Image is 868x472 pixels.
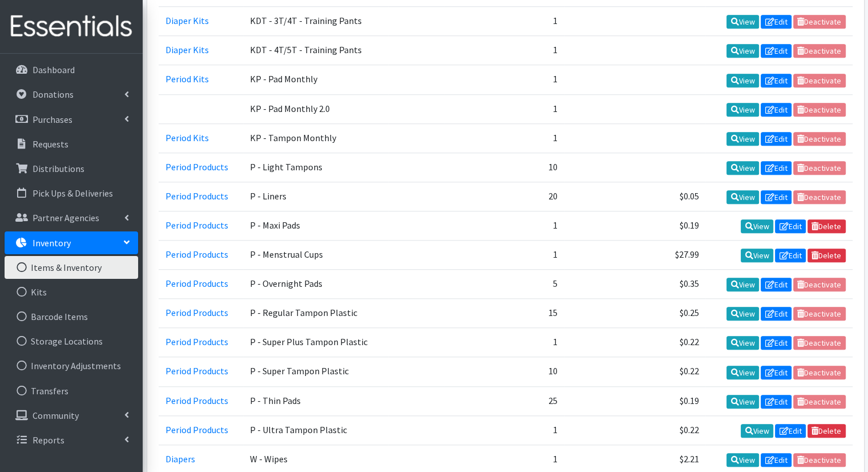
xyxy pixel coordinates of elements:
[33,163,84,174] p: Distributions
[761,366,792,379] a: Edit
[5,305,138,328] a: Barcode Items
[808,424,846,438] a: Delete
[5,281,138,303] a: Kits
[445,153,564,182] td: 10
[445,65,564,94] td: 1
[445,123,564,153] td: 1
[5,404,138,427] a: Community
[761,395,792,409] a: Edit
[445,36,564,65] td: 1
[243,211,388,240] td: P - Maxi Pads
[761,278,792,291] a: Edit
[445,182,564,211] td: 20
[445,7,564,36] td: 1
[165,278,228,289] a: Period Products
[726,278,759,291] a: View
[243,182,388,211] td: P - Liners
[33,237,71,249] p: Inventory
[5,379,138,402] a: Transfers
[564,328,706,357] td: $0.22
[726,395,759,409] a: View
[165,132,209,143] a: Period Kits
[165,161,228,173] a: Period Products
[761,132,792,146] a: Edit
[564,299,706,328] td: $0.25
[445,211,564,240] td: 1
[445,94,564,123] td: 1
[564,415,706,445] td: $0.22
[33,138,68,150] p: Requests
[761,15,792,29] a: Edit
[761,103,792,117] a: Edit
[761,44,792,58] a: Edit
[33,410,79,421] p: Community
[564,386,706,415] td: $0.19
[5,83,138,106] a: Donations
[726,161,759,175] a: View
[33,64,75,75] p: Dashboard
[33,89,74,100] p: Donations
[564,182,706,211] td: $0.05
[5,354,138,377] a: Inventory Adjustments
[726,307,759,321] a: View
[761,161,792,175] a: Edit
[445,270,564,299] td: 5
[761,74,792,87] a: Edit
[761,336,792,350] a: Edit
[33,434,64,446] p: Reports
[445,328,564,357] td: 1
[726,190,759,204] a: View
[761,453,792,467] a: Edit
[5,108,138,131] a: Purchases
[726,74,759,87] a: View
[165,453,195,465] a: Diapers
[165,395,228,406] a: Period Products
[761,307,792,321] a: Edit
[5,58,138,81] a: Dashboard
[726,336,759,350] a: View
[741,219,773,233] a: View
[243,123,388,153] td: KP - Tampon Monthly
[726,366,759,379] a: View
[33,187,113,199] p: Pick Ups & Deliveries
[243,94,388,123] td: KP - Pad Monthly 2.0
[5,7,138,46] img: HumanEssentials
[564,241,706,270] td: $27.99
[445,357,564,386] td: 10
[445,386,564,415] td: 25
[564,211,706,240] td: $0.19
[726,15,759,29] a: View
[243,270,388,299] td: P - Overnight Pads
[564,270,706,299] td: $0.35
[165,73,209,85] a: Period Kits
[741,424,773,438] a: View
[243,241,388,270] td: P - Menstrual Cups
[741,249,773,262] a: View
[775,249,806,262] a: Edit
[165,219,228,231] a: Period Products
[243,153,388,182] td: P - Light Tampons
[243,357,388,386] td: P - Super Tampon Plastic
[165,190,228,202] a: Period Products
[165,15,209,26] a: Diaper Kits
[726,453,759,467] a: View
[808,219,846,233] a: Delete
[564,357,706,386] td: $0.22
[5,330,138,353] a: Storage Locations
[726,103,759,117] a: View
[165,249,228,260] a: Period Products
[445,241,564,270] td: 1
[165,336,228,347] a: Period Products
[726,132,759,146] a: View
[165,44,209,55] a: Diaper Kits
[33,114,72,125] p: Purchases
[5,429,138,451] a: Reports
[775,424,806,438] a: Edit
[165,365,228,377] a: Period Products
[243,36,388,65] td: KDT - 4T/5T - Training Pants
[243,328,388,357] td: P - Super Plus Tampon Plastic
[445,415,564,445] td: 1
[165,424,228,435] a: Period Products
[5,182,138,205] a: Pick Ups & Deliveries
[243,65,388,94] td: KP - Pad Monthly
